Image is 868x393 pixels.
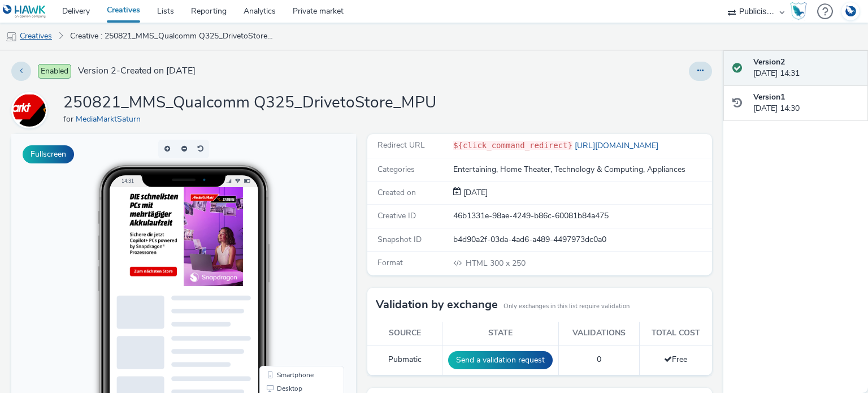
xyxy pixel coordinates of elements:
[11,105,52,115] a: MediaMarktSaturn
[38,64,71,79] span: Enabled
[466,258,490,269] span: HTML
[377,257,403,268] span: Format
[597,354,601,365] span: 0
[639,322,712,345] th: Total cost
[63,92,436,114] h1: 250821_MMS_Qualcomm Q325_DrivetoStore_MPU
[266,237,302,244] span: Smartphone
[367,322,442,345] th: Source
[442,322,559,345] th: State
[377,210,416,221] span: Creative ID
[465,258,526,269] span: 300 x 250
[790,2,811,20] a: Hawk Academy
[559,322,639,345] th: Validations
[504,302,630,311] small: Only exchanges in this list require validation
[842,2,859,21] img: Account DE
[250,248,331,261] li: Desktop
[753,57,785,67] strong: Version 2
[453,141,572,150] code: ${click_command_redirect}
[110,44,123,50] span: 14:31
[76,114,145,124] a: MediaMarktSaturn
[376,296,498,313] h3: Validation by exchange
[448,351,553,369] button: Send a validation request
[266,265,293,271] span: QR Code
[13,94,46,127] img: MediaMarktSaturn
[790,2,807,20] img: Hawk Academy
[377,234,422,245] span: Snapshot ID
[266,251,291,258] span: Desktop
[3,5,46,19] img: undefined Logo
[377,187,416,198] span: Created on
[64,23,281,50] a: Creative : 250821_MMS_Qualcomm Q325_DrivetoStore_MPU
[78,64,196,77] span: Version 2 - Created on [DATE]
[377,140,425,150] span: Redirect URL
[453,210,711,222] div: 46b1331e-98ae-4249-b86c-60081b84a475
[367,345,442,375] td: Pubmatic
[23,145,74,163] button: Fullscreen
[453,234,711,245] div: b4d90a2f-03da-4ad6-a489-4497973dc0a0
[664,354,687,365] span: Free
[461,187,488,198] div: Creation 05 September 2025, 14:30
[6,31,17,42] img: mobile
[753,92,785,102] strong: Version 1
[250,261,331,275] li: QR Code
[572,140,663,151] a: [URL][DOMAIN_NAME]
[753,92,859,115] div: [DATE] 14:30
[453,164,711,175] div: Entertaining, Home Theater, Technology & Computing, Appliances
[753,57,859,80] div: [DATE] 14:31
[461,187,488,198] span: [DATE]
[377,164,415,175] span: Categories
[250,234,331,248] li: Smartphone
[63,114,76,124] span: for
